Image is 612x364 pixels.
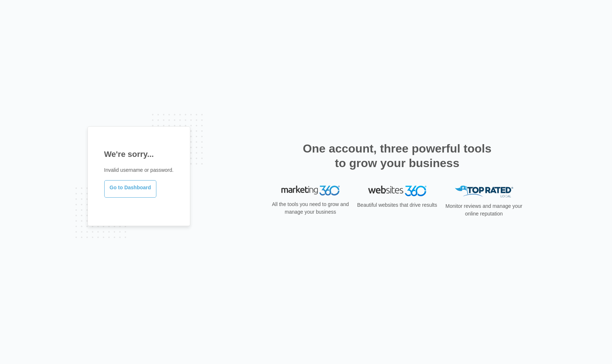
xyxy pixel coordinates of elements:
[455,186,513,198] img: Top Rated Local
[443,202,525,218] p: Monitor reviews and manage your online reputation
[301,141,494,170] h2: One account, three powerful tools to grow your business
[368,186,426,196] img: Websites 360
[270,201,351,216] p: All the tools you need to grow and manage your business
[356,201,438,209] p: Beautiful websites that drive results
[104,166,174,174] p: Invalid username or password.
[104,148,174,160] h1: We're sorry...
[104,180,157,198] a: Go to Dashboard
[281,186,340,196] img: Marketing 360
